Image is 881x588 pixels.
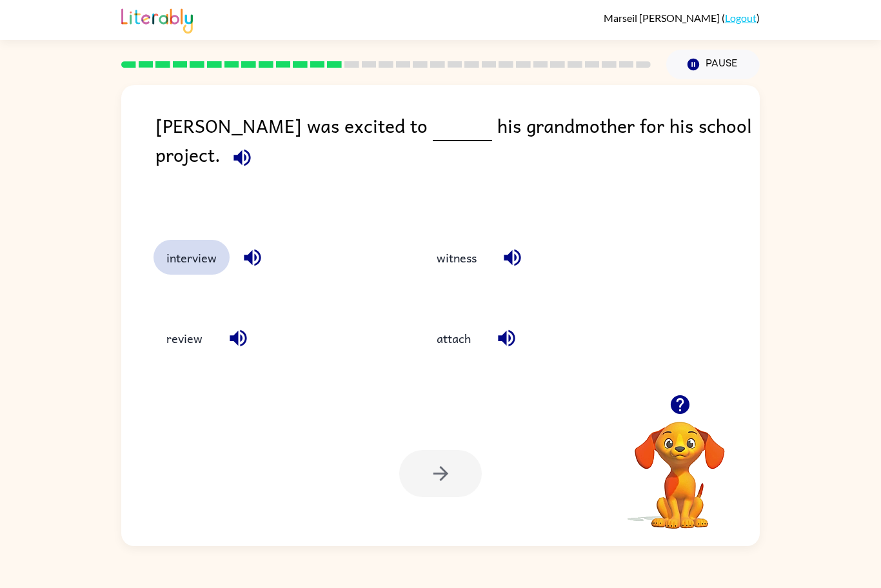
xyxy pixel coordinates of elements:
[424,240,490,275] button: witness
[424,320,484,355] button: attach
[155,111,760,214] div: [PERSON_NAME] was excited to his grandmother for his school project.
[666,50,760,79] button: Pause
[153,240,230,275] button: interview
[604,12,722,24] span: Marseil [PERSON_NAME]
[153,320,215,355] button: review
[615,402,744,531] video: Your browser must support playing .mp4 files to use Literably. Please try using another browser.
[604,12,760,24] div: ( )
[121,5,193,34] img: Literably
[725,12,757,24] a: Logout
